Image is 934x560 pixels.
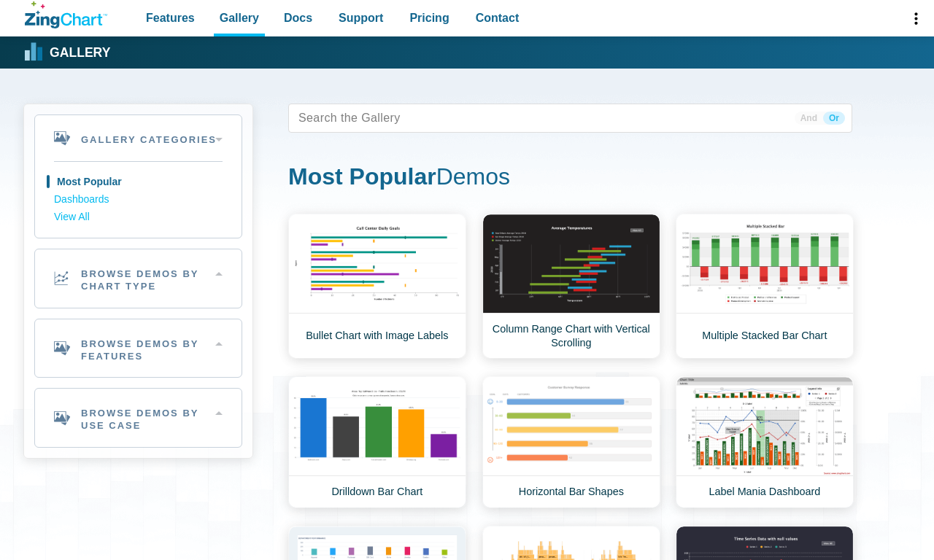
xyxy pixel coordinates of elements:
[409,8,449,28] span: Pricing
[482,376,660,508] a: Horizontal Bar Shapes
[676,214,854,359] a: Multiple Stacked Bar Chart
[288,162,852,195] h1: Demos
[50,47,110,60] strong: Gallery
[476,8,520,28] span: Contact
[54,191,223,209] a: Dashboards
[220,8,259,28] span: Gallery
[795,112,823,125] span: And
[823,112,845,125] span: Or
[54,209,223,226] a: View All
[35,249,242,308] h2: Browse Demos By Chart Type
[676,376,854,508] a: Label Mania Dashboard
[482,214,660,359] a: Column Range Chart with Vertical Scrolling
[35,115,242,161] h2: Gallery Categories
[146,8,195,28] span: Features
[288,376,466,508] a: Drilldown Bar Chart
[25,1,107,28] a: ZingChart Logo. Click to return to the homepage
[35,389,242,447] h2: Browse Demos By Use Case
[288,214,466,359] a: Bullet Chart with Image Labels
[25,42,110,63] a: Gallery
[284,8,312,28] span: Docs
[54,174,223,191] a: Most Popular
[288,163,436,190] strong: Most Popular
[35,319,242,378] h2: Browse Demos By Features
[339,8,383,28] span: Support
